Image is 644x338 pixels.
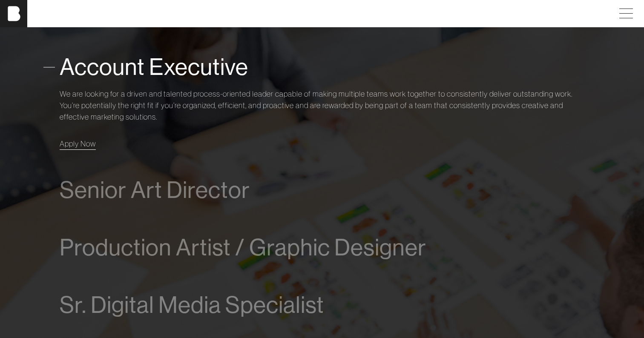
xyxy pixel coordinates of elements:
[60,138,96,149] a: Apply Now
[60,54,248,80] span: Account Executive
[60,88,584,123] p: We are looking for a driven and talented process-oriented leader capable of making multiple teams...
[60,139,96,149] span: Apply Now
[60,177,250,203] span: Senior Art Director
[60,235,426,261] span: Production Artist / Graphic Designer
[60,292,324,318] span: Sr. Digital Media Specialist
